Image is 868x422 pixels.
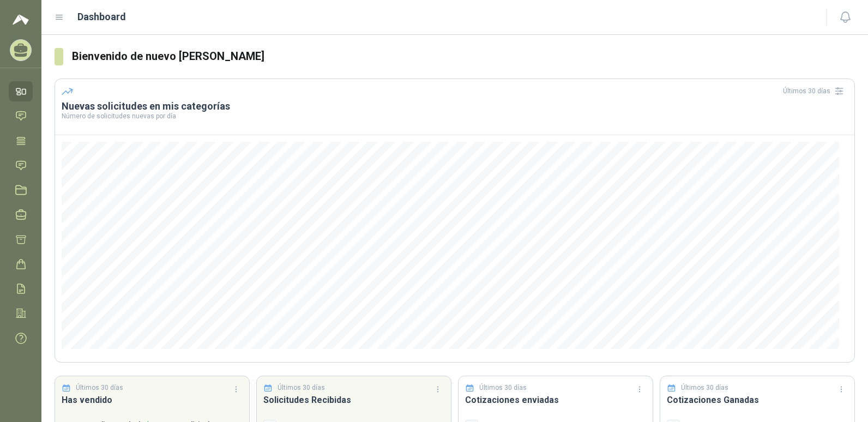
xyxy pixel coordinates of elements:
[783,82,848,100] div: Últimos 30 días
[479,383,527,393] p: Últimos 30 días
[263,393,444,407] h3: Solicitudes Recibidas
[77,9,126,25] h1: Dashboard
[62,113,848,119] p: Número de solicitudes nuevas por día
[13,13,29,26] img: Logo peakr
[62,100,848,113] h3: Nuevas solicitudes en mis categorías
[667,393,848,407] h3: Cotizaciones Ganadas
[76,383,123,393] p: Últimos 30 días
[62,393,243,407] h3: Has vendido
[465,393,646,407] h3: Cotizaciones enviadas
[72,48,855,65] h3: Bienvenido de nuevo [PERSON_NAME]
[681,383,728,393] p: Últimos 30 días
[278,383,325,393] p: Últimos 30 días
